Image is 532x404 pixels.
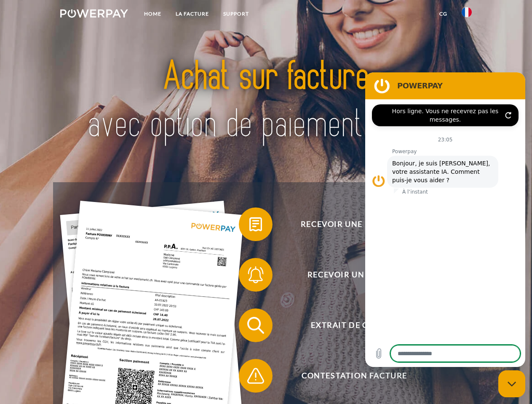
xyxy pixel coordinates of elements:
[239,258,458,292] button: Recevoir un rappel?
[432,6,454,21] a: CG
[245,264,266,285] img: qb_bell.svg
[245,365,266,386] img: qb_warning.svg
[216,6,256,21] a: Support
[498,370,525,397] iframe: Bouton de lancement de la fenêtre de messagerie, conversation en cours
[80,40,452,161] img: title-powerpay_fr.svg
[365,72,525,367] iframe: Fenêtre de messagerie
[137,6,168,21] a: Home
[251,308,457,342] span: Extrait de compte
[251,359,457,393] span: Contestation Facture
[168,6,216,21] a: LA FACTURE
[239,308,458,342] button: Extrait de compte
[251,258,457,292] span: Recevoir un rappel?
[60,9,128,18] img: logo-powerpay-white.svg
[245,214,266,235] img: qb_bill.svg
[239,207,458,241] button: Recevoir une facture ?
[245,315,266,336] img: qb_search.svg
[462,7,472,17] img: fr
[239,359,458,393] button: Contestation Facture
[251,207,457,241] span: Recevoir une facture ?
